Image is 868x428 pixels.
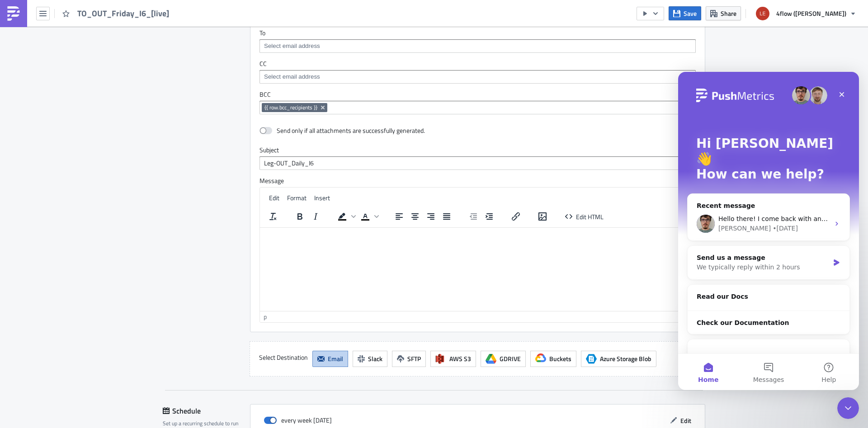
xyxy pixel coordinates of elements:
div: Send us a message [19,181,151,191]
img: PushMetrics [6,6,21,21]
button: Increase indent [481,210,497,223]
div: We typically reply within 2 hours [19,191,151,200]
div: Text color [358,210,380,223]
img: Avatar [755,6,770,21]
button: Remove Tag [319,103,327,112]
button: Save [669,6,701,20]
div: Send only if all attachments are successfully generated. [277,127,425,135]
label: Message [259,177,696,185]
label: Select Destination [259,351,308,364]
button: Buckets [530,351,576,367]
div: p [264,312,267,321]
button: AWS S3 [430,351,476,367]
button: Slack [353,351,387,367]
label: Subject [259,146,696,154]
span: GDRIVE [500,354,521,363]
label: CC [259,60,696,68]
button: Email [312,351,348,367]
input: Select em ail add ress [262,72,693,81]
button: Align right [423,210,439,223]
button: Edit HTML [561,210,607,223]
span: Slack [368,354,382,363]
div: • [DATE] [94,152,120,161]
button: Italic [308,210,323,223]
span: {{ row.bcc_recipients }} [264,104,317,111]
button: Edit [665,414,696,428]
button: Insert/edit link [508,210,524,223]
span: Azure Storage Blob [586,353,597,364]
label: BCC [259,90,696,99]
span: AWS S3 [449,354,471,363]
span: Format [287,193,307,202]
div: Background color [335,210,357,223]
label: To [259,29,696,37]
span: SFTP [407,354,421,363]
div: Schedule [163,404,250,418]
iframe: Rich Text Area [260,228,695,311]
span: Email [328,354,343,363]
span: TO_OUT_Friday_I6_[live] [77,8,170,19]
span: Azure Storage Blob [600,354,651,363]
span: Home [20,305,40,311]
button: SFTP [392,351,426,367]
span: Edit HTML [576,212,604,221]
button: Messages [60,282,120,318]
iframe: Intercom live chat [678,72,859,390]
button: GDRIVE [481,351,526,367]
input: Select em ail add ress [262,42,693,51]
span: Insert [314,193,330,202]
iframe: Intercom live chat [837,397,859,419]
div: every week [DATE] [264,414,332,427]
button: Align left [392,210,407,223]
span: Buckets [549,354,571,363]
button: Align center [407,210,423,223]
button: 4flow ([PERSON_NAME]) [750,4,861,24]
button: Bold [292,210,307,223]
span: Help [143,305,158,311]
span: 4flow ([PERSON_NAME]) [776,9,846,18]
span: Edit [269,193,279,202]
div: Check our Documentation [9,239,171,263]
button: Insert/edit image [535,210,550,223]
span: Save [684,9,697,18]
div: [PERSON_NAME] [40,152,93,161]
div: Send us a messageWe typically reply within 2 hours [9,174,172,208]
button: Azure Storage BlobAzure Storage Blob [581,351,656,367]
button: Share [706,6,741,20]
button: Justify [439,210,454,223]
button: Decrease indent [466,210,481,223]
h2: Read our Docs [19,220,162,230]
div: Check our Documentation [19,246,162,256]
div: Close [156,14,172,31]
button: Clear formatting [265,210,281,223]
span: Edit [680,416,691,425]
span: Share [721,9,736,18]
span: Messages [75,305,106,311]
button: Help [121,282,181,318]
